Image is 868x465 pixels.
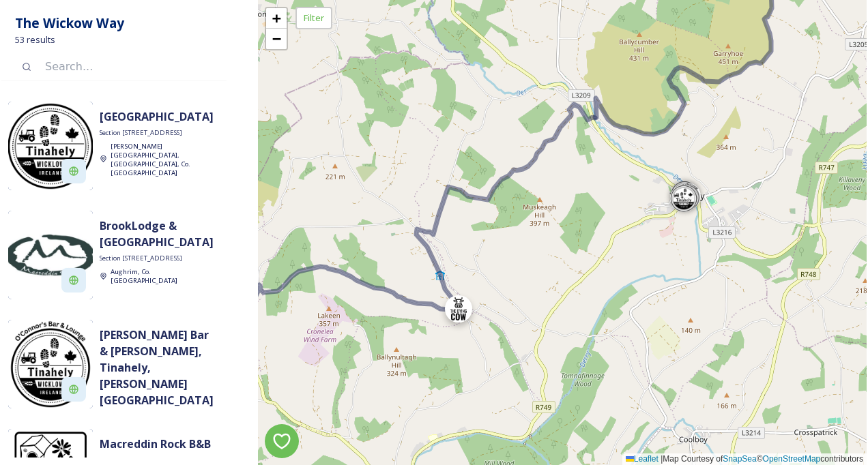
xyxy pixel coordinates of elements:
[272,30,281,47] span: −
[100,254,182,263] span: Section [STREET_ADDRESS]
[622,453,867,465] div: Map Courtesy of © contributors
[111,142,190,177] span: [PERSON_NAME][GEOGRAPHIC_DATA], [GEOGRAPHIC_DATA], Co. [GEOGRAPHIC_DATA]
[266,29,287,49] a: Zoom out
[100,109,214,124] strong: [GEOGRAPHIC_DATA]
[100,218,214,250] strong: BrookLodge & [GEOGRAPHIC_DATA]
[8,320,93,408] img: O%E2%80%99Connor%E2%80%99s%20Bar%20%26%20Lounge%20%281%29.jpg
[111,267,177,285] span: Aughrim, Co. [GEOGRAPHIC_DATA]
[111,267,213,284] a: Aughrim, Co. [GEOGRAPHIC_DATA]
[111,141,213,176] a: [PERSON_NAME][GEOGRAPHIC_DATA], [GEOGRAPHIC_DATA], Co. [GEOGRAPHIC_DATA]
[100,128,182,138] span: Section [STREET_ADDRESS]
[38,52,213,82] input: Search...
[15,14,124,32] strong: The Wickow Way
[661,454,663,464] span: |
[295,7,332,29] div: Filter
[626,454,659,464] a: Leaflet
[272,10,281,27] span: +
[723,454,756,464] a: SnapSea
[8,102,93,190] img: WCT%20STamps%20%5B2021%5D%20v32B%20%28Jan%202021%20FINAL-%20OUTLINED%29-09.jpg
[100,327,214,408] strong: [PERSON_NAME] Bar & [PERSON_NAME], Tinahely, [PERSON_NAME][GEOGRAPHIC_DATA]
[763,454,821,464] a: OpenStreetMap
[100,455,182,465] span: Section [STREET_ADDRESS]
[266,8,287,29] a: Zoom in
[8,211,93,299] img: Macreddin-4x4cm-300x300.jpg
[100,436,211,451] strong: Macreddin Rock B&B
[15,33,55,46] span: 53 results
